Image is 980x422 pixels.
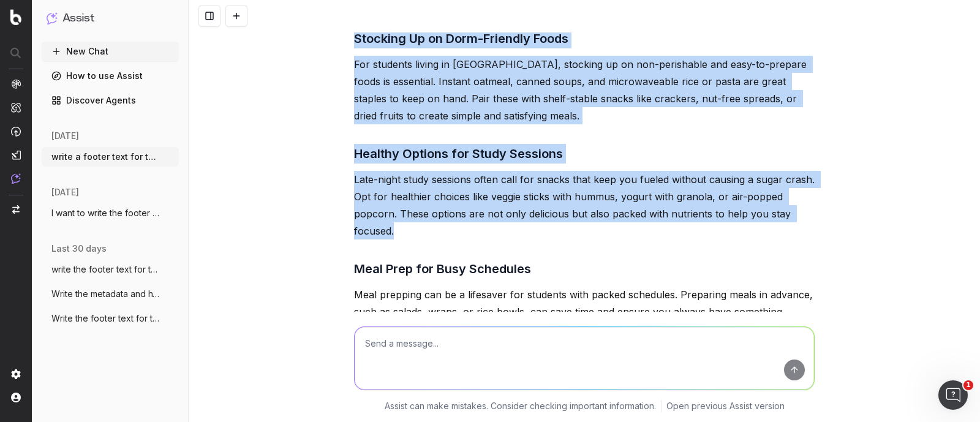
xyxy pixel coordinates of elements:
span: [DATE] [51,186,79,198]
span: write the footer text for the url: https [51,263,159,276]
img: Intelligence [11,102,21,113]
span: Write the metadata and h1 for the url ht [51,288,159,300]
span: I want to write the footer text for the [51,207,159,219]
p: Assist can make mistakes. Consider checking important information. [385,400,656,412]
img: My account [11,393,21,402]
h3: Healthy Options for Study Sessions [354,144,815,164]
a: Open previous Assist version [666,400,785,412]
span: [DATE] [51,130,79,142]
button: New Chat [42,42,179,61]
img: Activation [11,126,21,137]
a: How to use Assist [42,66,179,86]
button: write the footer text for the url: https [42,260,179,279]
img: Analytics [11,79,21,89]
span: Write the footer text for the url: https [51,312,159,325]
button: write a footer text for the url: https:/ [42,147,179,167]
img: Assist [47,12,58,24]
img: Assist [11,173,21,184]
a: Discover Agents [42,91,179,110]
span: write a footer text for the url: https:/ [51,151,159,163]
p: For students living in [GEOGRAPHIC_DATA], stocking up on non-perishable and easy-to-prepare foods... [354,56,815,124]
h1: Assist [62,10,94,27]
img: Studio [11,150,21,160]
p: Late-night study sessions often call for snacks that keep you fueled without causing a sugar cras... [354,171,815,239]
p: Meal prepping can be a lifesaver for students with packed schedules. Preparing meals in advance, ... [354,286,815,337]
button: Write the metadata and h1 for the url ht [42,284,179,304]
button: Write the footer text for the url: https [42,309,179,328]
span: last 30 days [51,243,107,255]
button: I want to write the footer text for the [42,203,179,223]
button: Assist [47,10,174,27]
img: Botify logo [10,9,21,25]
img: Setting [11,369,21,379]
iframe: Intercom live chat [938,380,968,410]
span: 1 [963,380,973,390]
h3: Meal Prep for Busy Schedules [354,259,815,279]
h3: Stocking Up on Dorm-Friendly Foods [354,29,815,48]
img: Switch project [12,205,20,214]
